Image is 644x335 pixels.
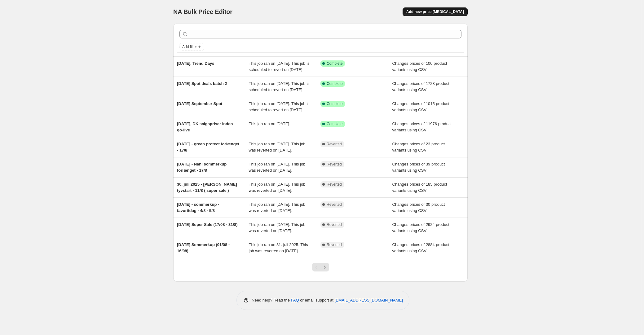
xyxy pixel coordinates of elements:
[392,222,449,233] span: Changes prices of 2924 product variants using CSV
[177,121,233,132] span: [DATE], DK salgspriser inden go-live
[403,7,468,16] button: Add new price [MEDICAL_DATA]
[327,101,342,106] span: Complete
[252,298,291,302] span: Need help? Read the
[249,101,310,112] span: This job ran on [DATE]. This job is scheduled to revert on [DATE].
[406,9,464,14] span: Add new price [MEDICAL_DATA]
[177,222,238,227] span: [DATE] Super Sale (17/08 - 31/8)
[249,222,306,233] span: This job ran on [DATE]. This job was reverted on [DATE].
[179,43,204,51] button: Add filter
[392,162,445,173] span: Changes prices of 39 product variants using CSV
[249,202,306,213] span: This job ran on [DATE]. This job was reverted on [DATE].
[312,263,329,271] nav: Pagination
[327,162,342,167] span: Reverted
[249,142,306,152] span: This job ran on [DATE]. This job was reverted on [DATE].
[327,81,342,86] span: Complete
[177,61,214,66] span: [DATE], Trend Days
[177,162,227,173] span: [DATE] - Nani sommerkup forlænget - 17/8
[249,242,308,253] span: This job ran on 31. juli 2025. This job was reverted on [DATE].
[177,101,222,106] span: [DATE] September Spot
[392,182,447,193] span: Changes prices of 185 product variants using CSV
[327,202,342,207] span: Reverted
[392,61,447,72] span: Changes prices of 100 product variants using CSV
[249,81,310,92] span: This job ran on [DATE]. This job is scheduled to revert on [DATE].
[327,222,342,227] span: Reverted
[392,202,445,213] span: Changes prices of 30 product variants using CSV
[249,61,310,72] span: This job ran on [DATE]. This job is scheduled to revert on [DATE].
[177,182,237,193] span: 30. juli 2025 - [PERSON_NAME] tyvstart - 11/8 ( super sale )
[249,162,306,173] span: This job ran on [DATE]. This job was reverted on [DATE].
[392,81,449,92] span: Changes prices of 1728 product variants using CSV
[327,61,342,66] span: Complete
[327,121,342,126] span: Complete
[177,242,230,253] span: [DATE] Sommerkup (01/08 - 16/08)
[392,101,449,112] span: Changes prices of 1015 product variants using CSV
[299,298,335,302] span: or email support at
[327,142,342,147] span: Reverted
[291,298,299,302] a: FAQ
[249,182,306,193] span: This job ran on [DATE]. This job was reverted on [DATE].
[327,242,342,247] span: Reverted
[177,202,219,213] span: [DATE] - sommerkup - favoritdag - 4/8 - 5/8
[249,121,290,126] span: This job ran on [DATE].
[177,142,239,152] span: [DATE] - green protect forlænget - 17/8
[173,8,232,15] span: NA Bulk Price Editor
[392,142,445,152] span: Changes prices of 23 product variants using CSV
[327,182,342,187] span: Reverted
[182,44,197,49] span: Add filter
[392,242,449,253] span: Changes prices of 2884 product variants using CSV
[335,298,403,302] a: [EMAIL_ADDRESS][DOMAIN_NAME]
[177,81,227,86] span: [DATE] Spot deals batch 2
[392,121,452,132] span: Changes prices of 11976 product variants using CSV
[320,263,329,271] button: Next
